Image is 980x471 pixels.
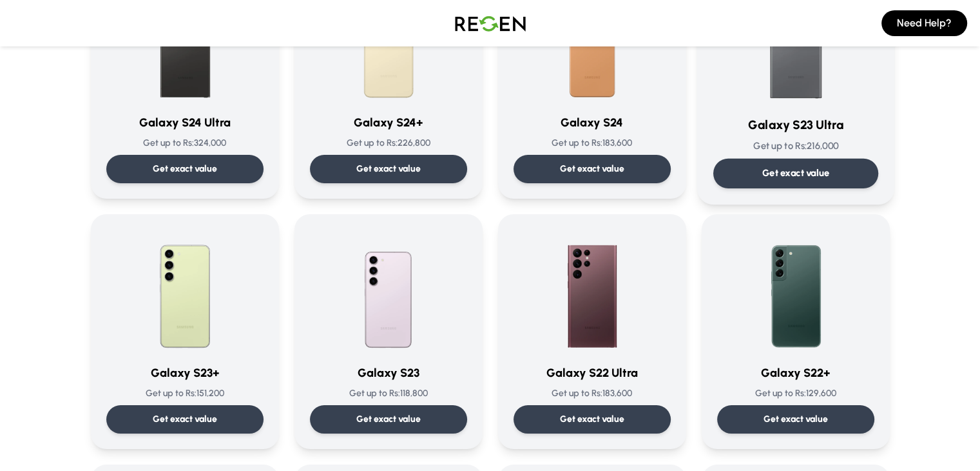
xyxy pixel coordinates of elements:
img: Galaxy S23 [327,230,450,354]
p: Get exact value [560,163,624,175]
p: Get up to Rs: 118,800 [310,387,467,400]
h3: Galaxy S24 [514,114,671,132]
p: Get up to Rs: 216,000 [713,139,878,153]
h3: Galaxy S23+ [106,364,264,382]
p: Get exact value [356,413,421,426]
h3: Galaxy S23 Ultra [713,115,878,134]
p: Get up to Rs: 183,600 [514,387,671,400]
p: Get exact value [356,163,421,175]
button: Need Help? [881,10,967,36]
img: Galaxy S22 Ultra [530,230,654,354]
p: Get up to Rs: 151,200 [106,387,264,400]
p: Get exact value [762,166,829,180]
p: Get exact value [153,413,217,426]
h3: Galaxy S23 [310,364,467,382]
h3: Galaxy S24+ [310,114,467,132]
p: Get exact value [560,413,624,426]
p: Get up to Rs: 183,600 [514,137,671,150]
p: Get exact value [153,163,217,175]
h3: Galaxy S24 Ultra [106,114,264,132]
p: Get exact value [764,413,828,426]
p: Get up to Rs: 226,800 [310,137,467,150]
p: Get up to Rs: 324,000 [106,137,264,150]
img: Galaxy S23+ [123,230,247,354]
p: Get up to Rs: 129,600 [717,387,874,400]
img: Galaxy S22+ [734,230,858,354]
h3: Galaxy S22 Ultra [514,364,671,382]
h3: Galaxy S22+ [717,364,874,382]
img: Logo [445,5,535,41]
